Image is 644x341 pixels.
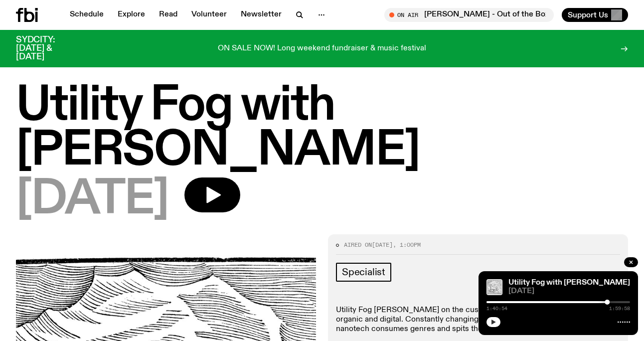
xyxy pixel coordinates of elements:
span: Aired on [344,241,372,249]
p: Utility Fog [PERSON_NAME] on the cusp between acoustic and electronic, organic and digital. Const... [336,306,620,335]
img: Cover for Kansai Bruises by Valentina Magaletti & YPY [486,279,502,295]
a: Newsletter [235,8,288,22]
span: [DATE] [16,177,168,222]
a: Utility Fog with [PERSON_NAME] [508,279,630,287]
span: Specialist [342,267,385,278]
h1: Utility Fog with [PERSON_NAME] [16,84,628,173]
p: ON SALE NOW! Long weekend fundraiser & music festival [218,44,426,53]
a: Schedule [64,8,110,22]
span: , 1:00pm [393,241,421,249]
span: [DATE] [372,241,393,249]
button: Support Us [562,8,628,22]
span: 1:40:54 [486,306,507,311]
a: Read [153,8,183,22]
span: 1:59:58 [609,306,630,311]
button: On Air[PERSON_NAME] - Out of the Box [384,8,554,22]
span: [DATE] [508,288,630,295]
a: Specialist [336,263,391,282]
a: Explore [112,8,151,22]
span: Support Us [568,10,608,19]
h3: SYDCITY: [DATE] & [DATE] [16,36,80,61]
a: Volunteer [185,8,233,22]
